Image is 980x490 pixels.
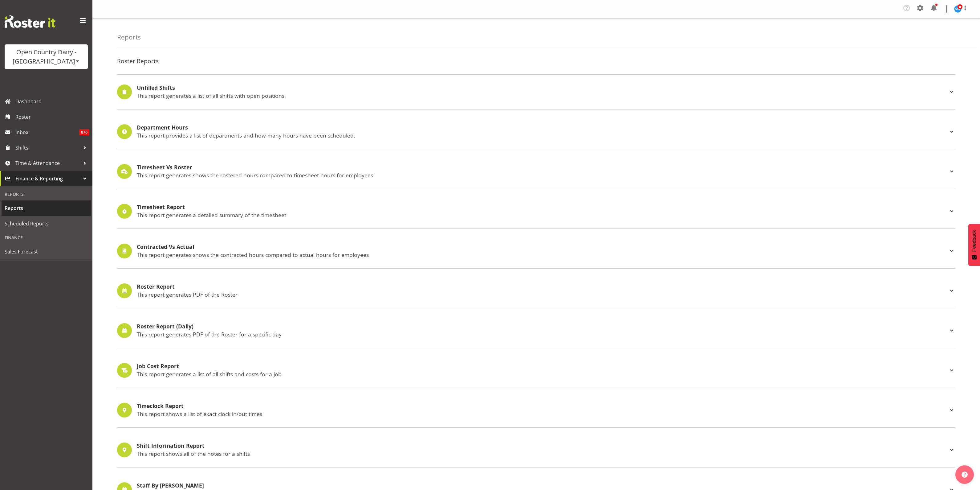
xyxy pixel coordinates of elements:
div: Department Hours This report provides a list of departments and how many hours have been scheduled. [117,124,955,139]
p: This report generates a list of all shifts and costs for a job [137,371,948,377]
div: Timesheet Report This report generates a detailed summary of the timesheet [117,204,955,219]
p: This report shows a list of exact clock in/out times [137,410,948,417]
h4: Roster Report [137,284,948,290]
p: This report generates a detailed summary of the timesheet [137,212,948,218]
div: Timesheet Vs Roster This report generates shows the rostered hours compared to timesheet hours fo... [117,164,955,179]
h4: Roster Report (Daily) [137,323,948,330]
h4: Department Hours [137,125,948,131]
span: 876 [79,129,89,135]
div: Finance [2,231,91,244]
div: Reports [2,188,91,200]
div: Shift Information Report This report shows all of the notes for a shifts [117,443,955,457]
h4: Staff By [PERSON_NAME] [137,483,948,489]
span: Scheduled Reports [5,219,88,228]
p: This report generates PDF of the Roster for a specific day [137,331,948,338]
span: Dashboard [15,97,89,106]
span: Sales Forecast [5,247,88,256]
h4: Timesheet Vs Roster [137,164,948,171]
h4: Reports [117,34,141,41]
div: Open Country Dairy - [GEOGRAPHIC_DATA] [11,47,82,66]
p: This report generates a list of all shifts with open positions. [137,92,948,99]
span: Inbox [15,128,79,137]
span: Roster [15,112,89,121]
h4: Job Cost Report [137,363,948,369]
p: This report provides a list of departments and how many hours have been scheduled. [137,132,948,139]
div: Roster Report This report generates PDF of the Roster [117,283,955,298]
a: Sales Forecast [2,244,91,259]
a: Reports [2,200,91,216]
h4: Shift Information Report [137,443,948,449]
div: Unfilled Shifts This report generates a list of all shifts with open positions. [117,84,955,99]
p: This report generates PDF of the Roster [137,291,948,298]
h4: Timeclock Report [137,403,948,409]
h4: Contracted Vs Actual [137,244,948,250]
p: This report generates shows the rostered hours compared to timesheet hours for employees [137,172,948,179]
h4: Roster Reports [117,58,955,64]
div: Job Cost Report This report generates a list of all shifts and costs for a job [117,363,955,378]
span: Shifts [15,143,80,152]
div: Roster Report (Daily) This report generates PDF of the Roster for a specific day [117,323,955,338]
img: help-xxl-2.png [962,471,968,478]
span: Finance & Reporting [15,174,80,183]
img: Rosterit website logo [5,15,55,28]
h4: Unfilled Shifts [137,85,948,91]
p: This report shows all of the notes for a shifts [137,450,948,457]
span: Feedback [971,230,977,252]
button: Feedback - Show survey [968,224,980,266]
div: Contracted Vs Actual This report generates shows the contracted hours compared to actual hours fo... [117,244,955,258]
p: This report generates shows the contracted hours compared to actual hours for employees [137,251,948,258]
h4: Timesheet Report [137,204,948,210]
span: Reports [5,204,88,213]
span: Time & Attendance [15,159,80,168]
img: steve-webb8258.jpg [954,5,962,13]
div: Timeclock Report This report shows a list of exact clock in/out times [117,403,955,418]
a: Scheduled Reports [2,216,91,231]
